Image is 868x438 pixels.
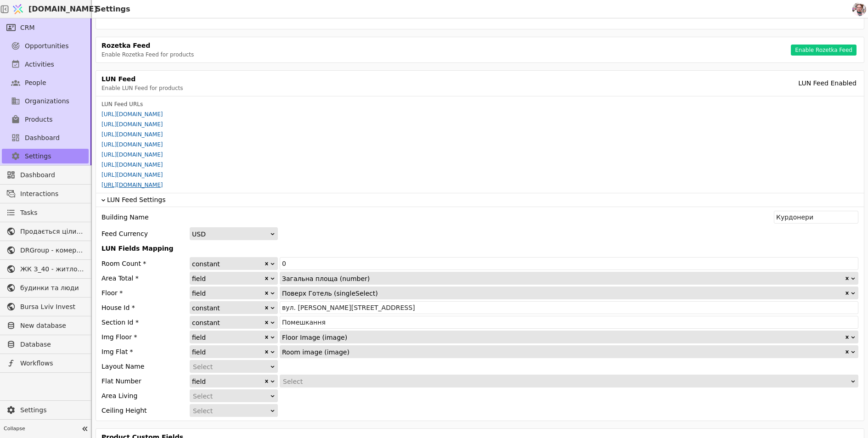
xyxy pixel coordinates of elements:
[2,224,89,239] a: Продається цілий будинок [PERSON_NAME] нерухомість
[192,228,270,241] div: USD
[101,286,123,299] div: Floor *
[25,152,51,161] span: Settings
[9,0,92,18] a: [DOMAIN_NAME]
[798,79,857,88] div: LUN Feed Enabled
[20,302,84,312] span: Bursa Lviv Invest
[2,186,89,201] a: Interactions
[192,316,264,329] div: constant
[791,45,857,56] button: Enable Rozetka Feed
[101,375,141,387] div: Flat Number
[101,389,137,402] div: Area Living
[192,302,264,314] div: constant
[101,182,163,188] a: [URL][DOMAIN_NAME]
[282,346,844,358] div: Room image (image)
[2,337,89,352] a: Database
[101,84,798,92] p: Enable LUN Feed for products
[192,258,264,270] div: constant
[282,272,844,284] div: Загальна площа (number)
[2,149,89,163] a: Settings
[101,51,791,59] p: Enable Rozetka Feed for products
[2,39,89,53] a: Opportunities
[4,425,79,433] span: Collapse
[20,283,84,293] span: будинки та люди
[2,75,89,90] a: People
[2,168,89,182] a: Dashboard
[20,359,84,368] span: Workflows
[92,4,130,15] h2: Settings
[192,375,264,388] div: field
[101,227,148,240] div: Feed Currency
[282,287,844,299] div: Поверх Готель (singleSelect)
[101,301,135,314] div: House Id *
[2,205,89,220] a: Tasks
[25,78,46,88] span: People
[101,131,163,138] a: [URL][DOMAIN_NAME]
[20,340,84,349] span: Database
[101,74,798,84] p: LUN Feed
[20,405,84,415] span: Settings
[282,331,844,343] div: Floor Image (image)
[2,57,89,72] a: Activities
[101,316,139,329] div: Section Id *
[2,243,89,258] a: DRGroup - комерційна нерухоомість
[20,227,84,236] span: Продається цілий будинок [PERSON_NAME] нерухомість
[2,20,89,35] a: CRM
[2,403,89,417] a: Settings
[20,246,84,255] span: DRGroup - комерційна нерухоомість
[192,272,264,285] div: field
[2,281,89,295] a: будинки та люди
[11,0,25,18] img: Logo
[101,345,133,358] div: Img Flat *
[192,346,264,359] div: field
[25,133,60,143] span: Dashboard
[25,115,52,124] span: Products
[28,4,97,15] span: [DOMAIN_NAME]
[193,360,269,373] div: Select
[101,404,147,417] div: Ceiling Height
[2,262,89,276] a: ЖК З_40 - житлова та комерційна нерухомість класу Преміум
[101,257,146,270] div: Room Count *
[852,1,866,17] img: 1611404642663-DSC_1169-po-%D1%81cropped.jpg
[101,360,144,373] div: Layout Name
[2,318,89,333] a: New database
[192,287,264,300] div: field
[20,264,84,274] span: ЖК З_40 - житлова та комерційна нерухомість класу Преміум
[101,152,163,158] a: [URL][DOMAIN_NAME]
[2,356,89,371] a: Workflows
[101,172,163,178] a: [URL][DOMAIN_NAME]
[20,189,84,199] span: Interactions
[2,299,89,314] a: Bursa Lviv Invest
[192,331,264,344] div: field
[2,94,89,108] a: Organizations
[2,130,89,145] a: Dashboard
[101,121,163,128] a: [URL][DOMAIN_NAME]
[283,375,849,388] div: Select
[101,111,163,118] a: [URL][DOMAIN_NAME]
[20,23,35,33] span: CRM
[101,100,858,108] div: LUN Feed URLs
[101,331,137,343] div: Img Floor *
[25,60,54,69] span: Activities
[101,211,149,224] div: Building Name
[107,195,860,205] span: LUN Feed Settings
[101,162,163,168] a: [URL][DOMAIN_NAME]
[25,96,69,106] span: Organizations
[101,244,858,253] p: LUN Fields Mapping
[101,141,163,148] a: [URL][DOMAIN_NAME]
[2,112,89,127] a: Products
[101,272,139,285] div: Area Total *
[20,170,84,180] span: Dashboard
[25,41,69,51] span: Opportunities
[20,208,38,218] span: Tasks
[101,41,791,51] p: Rozetka Feed
[20,321,84,331] span: New database
[193,404,269,417] div: Select
[193,390,269,403] div: Select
